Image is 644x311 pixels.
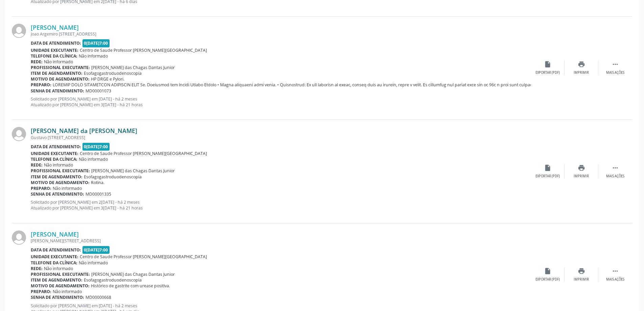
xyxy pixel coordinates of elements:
[612,61,619,68] i: 
[31,230,79,238] a: [PERSON_NAME]
[574,70,589,75] div: Imprimir
[44,162,73,168] span: Não informado
[544,61,551,68] i: insert_drive_file
[31,127,137,134] a: [PERSON_NAME] da [PERSON_NAME]
[12,24,26,38] img: img
[80,151,207,156] span: Centro de Saude Professor [PERSON_NAME][GEOGRAPHIC_DATA]
[578,61,585,68] i: print
[31,162,43,168] b: Rede:
[91,168,175,174] span: [PERSON_NAME] das Chagas Dantas Junior
[12,127,26,141] img: img
[606,70,624,75] div: Mais ações
[31,65,90,70] b: Profissional executante:
[31,144,81,150] b: Data de atendimento:
[544,267,551,275] i: insert_drive_file
[53,185,82,191] span: Não informado
[31,53,77,59] b: Telefone da clínica:
[535,174,560,179] div: Exportar (PDF)
[82,143,110,151] span: 0[DATE]7:00
[31,283,90,289] b: Motivo de agendamento:
[606,174,624,179] div: Mais ações
[31,247,81,253] b: Data de atendimento:
[86,294,111,300] span: MD00000668
[91,76,124,82] span: HP DRGE e Pylori.
[82,39,110,47] span: 0[DATE]7:00
[86,88,111,94] span: MD00001073
[86,191,111,197] span: MD00001335
[606,277,624,282] div: Mais ações
[574,277,589,282] div: Imprimir
[612,267,619,275] i: 
[91,283,170,289] span: Histórico de gastrite com urease positiva.
[79,156,108,162] span: Não informado
[31,40,81,46] b: Data de atendimento:
[612,164,619,172] i: 
[31,271,90,277] b: Profissional executante:
[12,230,26,245] img: img
[80,254,207,260] span: Centro de Saude Professor [PERSON_NAME][GEOGRAPHIC_DATA]
[31,260,77,266] b: Telefone da clínica:
[31,47,78,53] b: Unidade executante:
[31,254,78,260] b: Unidade executante:
[544,164,551,172] i: insert_drive_file
[31,277,82,283] b: Item de agendamento:
[31,59,43,65] b: Rede:
[578,164,585,172] i: print
[574,174,589,179] div: Imprimir
[31,135,531,140] div: Gustavo [STREET_ADDRESS]
[31,238,531,244] div: [PERSON_NAME][STREET_ADDRESS]
[79,53,108,59] span: Não informado
[31,24,79,31] a: [PERSON_NAME]
[31,151,78,156] b: Unidade executante:
[31,31,531,37] div: Joao Argemiro [STREET_ADDRESS]
[31,88,84,94] b: Senha de atendimento:
[31,156,77,162] b: Telefone da clínica:
[91,180,104,185] span: Rotina.
[31,180,90,185] b: Motivo de agendamento:
[91,271,175,277] span: [PERSON_NAME] das Chagas Dantas Junior
[84,174,142,180] span: Esofagogastroduodenoscopia
[82,246,110,254] span: 0[DATE]7:00
[53,289,82,294] span: Não informado
[578,267,585,275] i: print
[31,294,84,300] b: Senha de atendimento:
[535,70,560,75] div: Exportar (PDF)
[31,174,82,180] b: Item de agendamento:
[31,96,531,108] p: Solicitado por [PERSON_NAME] em [DATE] - há 2 meses Atualizado por [PERSON_NAME] em 3[DATE] - há ...
[44,59,73,65] span: Não informado
[31,199,531,211] p: Solicitado por [PERSON_NAME] em 2[DATE] - há 2 meses Atualizado por [PERSON_NAME] em 3[DATE] - há...
[44,266,73,271] span: Não informado
[80,47,207,53] span: Centro de Saude Professor [PERSON_NAME][GEOGRAPHIC_DATA]
[31,185,51,191] b: Preparo:
[31,70,82,76] b: Item de agendamento:
[31,289,51,294] b: Preparo:
[84,70,142,76] span: Esofagogastroduodenoscopia
[31,191,84,197] b: Senha de atendimento:
[79,260,108,266] span: Não informado
[535,277,560,282] div: Exportar (PDF)
[84,277,142,283] span: Esofagogastroduodenoscopia
[91,65,175,70] span: [PERSON_NAME] das Chagas Dantas Junior
[31,266,43,271] b: Rede:
[31,82,51,88] b: Preparo:
[31,168,90,174] b: Profissional executante:
[31,76,90,82] b: Motivo de agendamento:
